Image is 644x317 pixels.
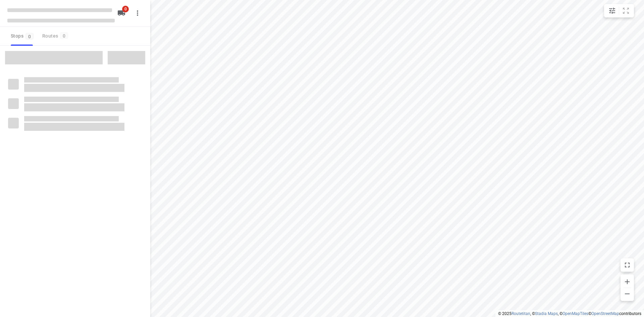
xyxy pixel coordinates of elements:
[498,311,641,316] li: © 2025 , © , © © contributors
[605,4,619,17] button: Map settings
[604,4,634,17] div: small contained button group
[535,311,558,316] a: Stadia Maps
[512,311,530,316] a: Routetitan
[562,311,588,316] a: OpenMapTiles
[591,311,619,316] a: OpenStreetMap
